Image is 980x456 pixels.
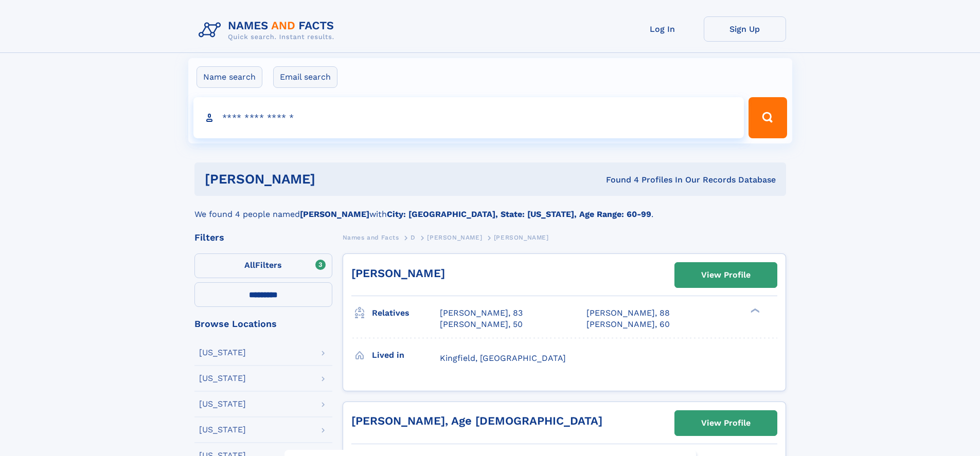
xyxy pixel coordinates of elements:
[205,173,461,186] h1: [PERSON_NAME]
[244,260,255,270] span: All
[197,66,262,88] label: Name search
[194,196,786,221] div: We found 4 people named with .
[460,174,776,186] div: Found 4 Profiles In Our Records Database
[194,319,332,329] div: Browse Locations
[675,263,777,287] a: View Profile
[494,234,549,241] span: [PERSON_NAME]
[411,234,416,241] span: D
[273,66,337,88] label: Email search
[427,234,482,241] span: [PERSON_NAME]
[440,353,566,363] span: Kingfield, [GEOGRAPHIC_DATA]
[704,16,786,42] a: Sign Up
[586,307,670,319] a: [PERSON_NAME], 88
[701,411,751,435] div: View Profile
[199,349,246,357] div: [US_STATE]
[701,263,751,287] div: View Profile
[387,209,651,219] b: City: [GEOGRAPHIC_DATA], State: [US_STATE], Age Range: 60-99
[199,374,246,382] div: [US_STATE]
[351,267,445,280] a: [PERSON_NAME]
[194,253,332,278] label: Filters
[621,16,704,42] a: Log In
[411,231,416,244] a: D
[675,411,777,435] a: View Profile
[194,233,332,242] div: Filters
[351,414,602,427] a: [PERSON_NAME], Age [DEMOGRAPHIC_DATA]
[440,307,523,319] a: [PERSON_NAME], 83
[199,426,246,434] div: [US_STATE]
[372,346,440,364] h3: Lived in
[199,400,246,408] div: [US_STATE]
[586,319,670,330] a: [PERSON_NAME], 60
[427,231,482,244] a: [PERSON_NAME]
[194,16,343,44] img: Logo Names and Facts
[300,209,369,219] b: [PERSON_NAME]
[193,97,744,138] input: search input
[440,319,523,330] a: [PERSON_NAME], 50
[749,97,787,138] button: Search Button
[748,307,760,314] div: ❯
[343,231,399,244] a: Names and Facts
[372,304,440,322] h3: Relatives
